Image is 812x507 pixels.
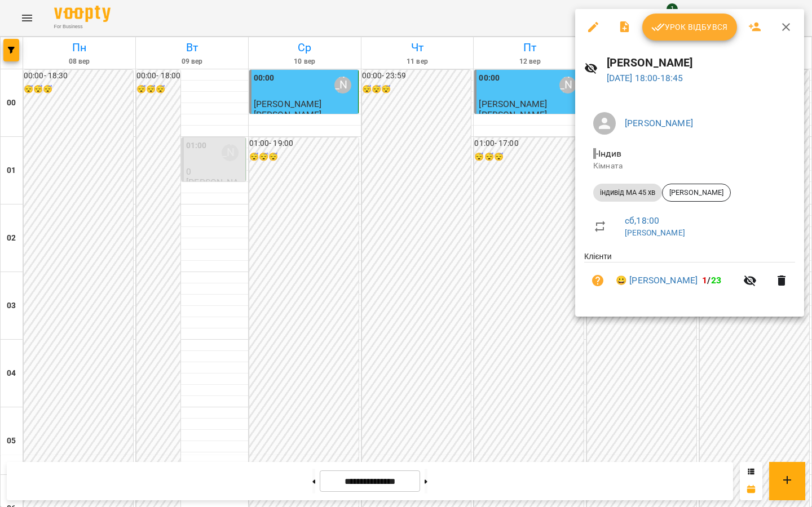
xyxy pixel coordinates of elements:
button: Урок відбувся [642,14,737,41]
h6: [PERSON_NAME] [607,54,795,72]
span: 1 [702,275,707,286]
p: Кімната [593,161,786,172]
a: [DATE] 18:00-18:45 [607,73,683,83]
div: [PERSON_NAME] [662,184,731,202]
a: [PERSON_NAME] [625,118,693,128]
ul: Клієнти [584,251,795,303]
a: 😀 [PERSON_NAME] [616,274,698,287]
span: 23 [711,275,721,286]
span: - Індив [593,148,624,159]
span: індивід МА 45 хв [593,188,662,198]
span: Урок відбувся [651,20,728,34]
b: / [702,275,721,286]
button: Візит ще не сплачено. Додати оплату? [584,267,611,294]
span: [PERSON_NAME] [663,188,730,198]
a: сб , 18:00 [625,215,659,226]
a: [PERSON_NAME] [625,228,685,237]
